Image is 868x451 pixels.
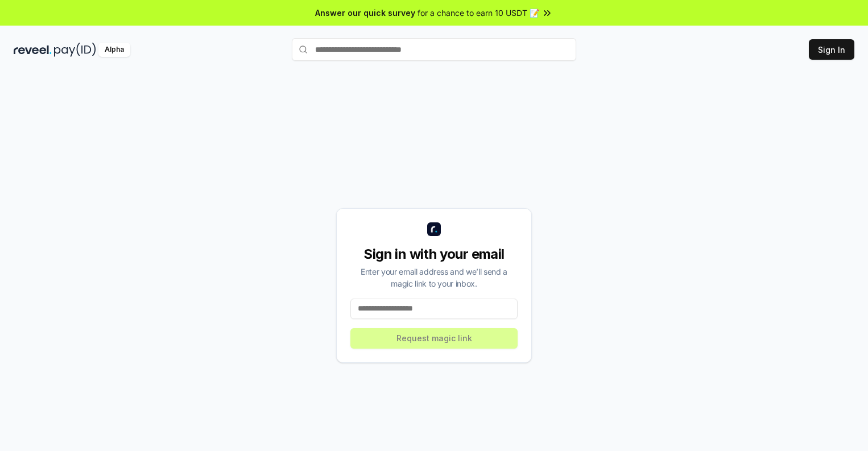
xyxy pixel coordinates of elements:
[98,43,130,57] div: Alpha
[315,7,415,19] span: Answer our quick survey
[14,43,52,57] img: reveel_dark
[350,245,518,263] div: Sign in with your email
[350,266,518,289] div: Enter your email address and we’ll send a magic link to your inbox.
[418,7,539,19] span: for a chance to earn 10 USDT 📝
[54,43,96,57] img: pay_id
[427,222,441,236] img: logo_small
[809,39,854,60] button: Sign In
